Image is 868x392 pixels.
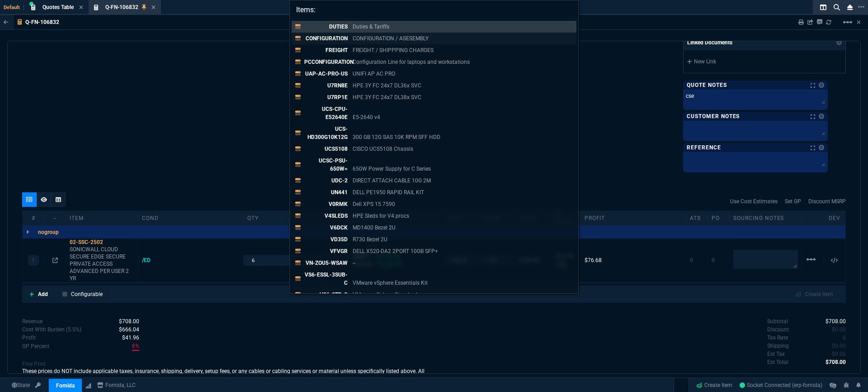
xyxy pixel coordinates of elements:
[353,224,396,232] p: MD1400 Bezel 2U
[353,279,428,287] p: VMware vSphere Essentials Kit
[353,70,395,78] p: UNIFI AP AC PRO
[353,247,438,255] p: DELL X520-DA2 2PORT 10GB SFP+
[304,105,348,121] p: UCS-CPU-E52640E
[304,70,348,78] p: UAP-AC-PRO-US
[353,113,380,121] p: E5-2640 v4
[304,34,348,43] p: CONFIGURATION
[740,382,822,388] span: Socket Connected (erp-fornida)
[353,259,355,267] p: --
[304,271,348,287] p: VS6-ESSL-3SUB-C
[353,212,409,220] p: HPE Sleds for V4 procs
[353,291,417,299] p: VMware vSphere Standard
[353,46,434,54] p: FREIGHT / SHIPPPING CHARGES
[353,145,413,153] p: CISCO UCS5108 Chassis
[304,247,348,255] p: VFVGR
[304,188,348,196] p: UN441
[353,58,470,66] p: Configuration Line for laptops and workstations
[94,381,138,389] a: msbcCompanyName
[304,23,348,31] p: DUTIES
[304,212,348,220] p: V4SLEDS
[304,224,348,232] p: V6DCK
[304,259,348,267] p: VN-ZOU5-WSAW
[353,188,424,196] p: DELL PE1950 RAPID RAIL KIT
[304,145,348,153] p: UCS5108
[304,235,348,244] p: VD35D
[304,291,348,299] p: VS6-STD-C
[353,235,387,244] p: R730 Bezel 2U
[740,381,822,389] a: swWEGbhf8_oQfQjfAACU
[9,381,33,389] a: Global State
[304,125,348,141] p: UCS-HD300G10K12G
[353,133,440,141] p: 300 GB 12G SAS 10K RPM SFF HDD
[304,46,348,54] p: FREIGHT
[353,23,389,31] p: Duties & Tariffs
[353,34,429,43] p: CONFIGURATION / ASESEMBLY
[290,0,578,19] input: Search...
[353,177,431,185] p: DIRECT ATTACH CABLE 10G 2M
[304,200,348,208] p: V0RMK
[353,200,395,208] p: Dell XPS 15 7590
[304,157,348,173] p: UCSC-PSU-650W=
[353,81,421,90] p: HPE 3Y FC 24x7 DL36x SVC
[33,381,43,389] a: API TOKEN
[304,93,348,101] p: U7RP1E
[353,165,431,173] p: 650W Power Supply for C Series
[353,93,421,101] p: HPE 3Y FC 24x7 DL38x SVC
[304,81,348,90] p: U7RN8E
[304,177,348,185] p: UDC-2
[693,378,736,392] a: Create Item
[304,58,348,66] p: PCCONFIGURATION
